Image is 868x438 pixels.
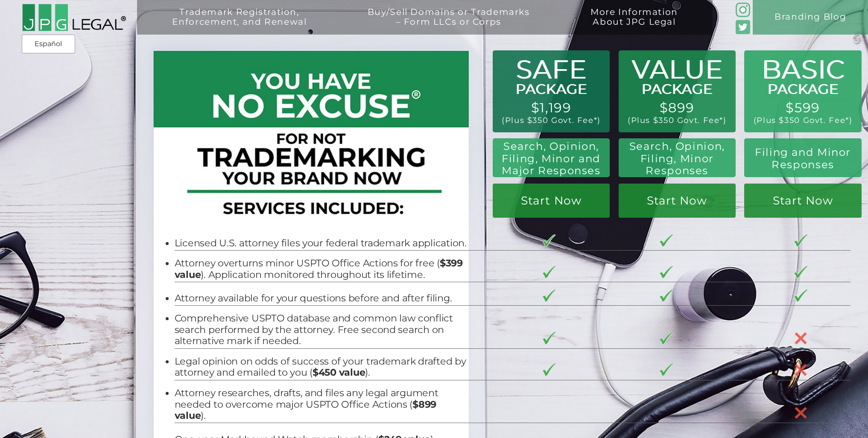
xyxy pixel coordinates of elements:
a: Start Now [493,184,610,218]
a: More InformationAbout JPG Legal [564,7,704,42]
b: $399 value [175,257,463,280]
li: Licensed U.S. attorney files your federal trademark application. [175,237,467,248]
img: checkmark-border-3.png [660,332,672,344]
a: Start Now [619,184,736,218]
img: checkmark-border-3.png [660,363,672,376]
img: checkmark-border-3.png [543,332,555,344]
h2: Search, Opinion, Filing, Minor and Major Responses [498,140,605,176]
img: checkmark-border-3.png [543,266,555,278]
a: Buy/Sell Domains or Trademarks– Form LLCs or Corps [342,7,556,42]
li: Attorney available for your questions before and after filing. [175,292,467,304]
img: X-30-3.png [794,406,807,419]
li: Comprehensive USPTO database and common law conflict search performed by the attorney. Free secon... [175,312,467,346]
img: X-30-3.png [794,332,807,345]
b: $450 value [313,366,365,378]
img: checkmark-border-3.png [660,234,672,247]
img: checkmark-border-3.png [660,266,672,278]
a: Español [24,36,73,52]
img: 2016-logo-black-letters-3-r.png [22,3,126,32]
a: Start Now [744,184,861,218]
img: X-30-3.png [794,363,807,376]
img: checkmark-border-3.png [543,363,555,376]
img: checkmark-border-3.png [543,289,555,302]
img: Twitter_Social_Icon_Rounded_Square_Color-mid-green3-90.png [736,20,750,35]
h2: Search, Opinion, Filing, Minor Responses [625,140,729,176]
img: checkmark-border-3.png [794,234,807,247]
img: checkmark-border-3.png [794,266,807,278]
img: checkmark-border-3.png [794,289,807,302]
img: checkmark-border-3.png [543,234,555,247]
img: glyph-logo_May2016-green3-90.png [736,3,750,17]
b: $899 value [175,398,437,421]
h2: Filing and Minor Responses [751,146,855,170]
li: Attorney overturns minor USPTO Office Actions for free ( ). Application monitored throughout its ... [175,257,467,280]
a: Trademark Registration,Enforcement, and Renewal [146,7,333,42]
img: checkmark-border-3.png [660,289,672,302]
li: Attorney researches, drafts, and files any legal argument needed to overcome major USPTO Office A... [175,387,467,421]
li: Legal opinion on odds of success of your trademark drafted by attorney and emailed to you ( ). [175,356,467,378]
